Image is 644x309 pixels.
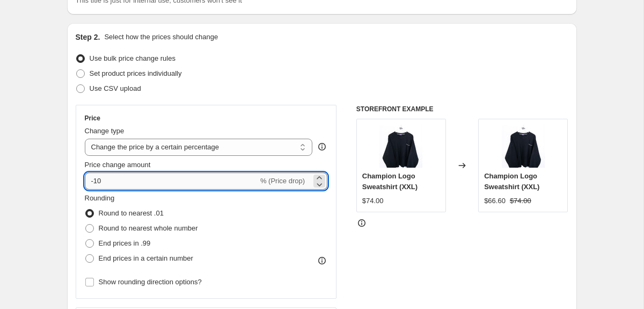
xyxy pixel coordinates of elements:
[76,32,100,42] h2: Step 2.
[99,239,151,247] span: End prices in .99
[484,196,506,206] div: $66.60
[510,196,531,206] strike: $74.00
[502,125,545,168] img: APC_3613_80x.jpg
[85,194,115,202] span: Rounding
[260,177,305,185] span: % (Price drop)
[85,161,151,169] span: Price change amount
[90,69,182,77] span: Set product prices individually
[484,172,539,191] span: Champion Logo Sweatshirt (XXL)
[90,54,175,62] span: Use bulk price change rules
[379,125,422,168] img: APC_3613_80x.jpg
[85,127,125,135] span: Change type
[317,141,327,152] div: help
[90,84,141,92] span: Use CSV upload
[362,172,418,191] span: Champion Logo Sweatshirt (XXL)
[362,196,384,206] div: $74.00
[99,254,193,262] span: End prices in a certain number
[85,114,100,123] h3: Price
[356,105,568,113] h6: STOREFRONT EXAMPLE
[99,278,202,286] span: Show rounding direction options?
[99,224,198,232] span: Round to nearest whole number
[104,32,218,42] p: Select how the prices should change
[85,173,258,190] input: -15
[99,209,164,217] span: Round to nearest .01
